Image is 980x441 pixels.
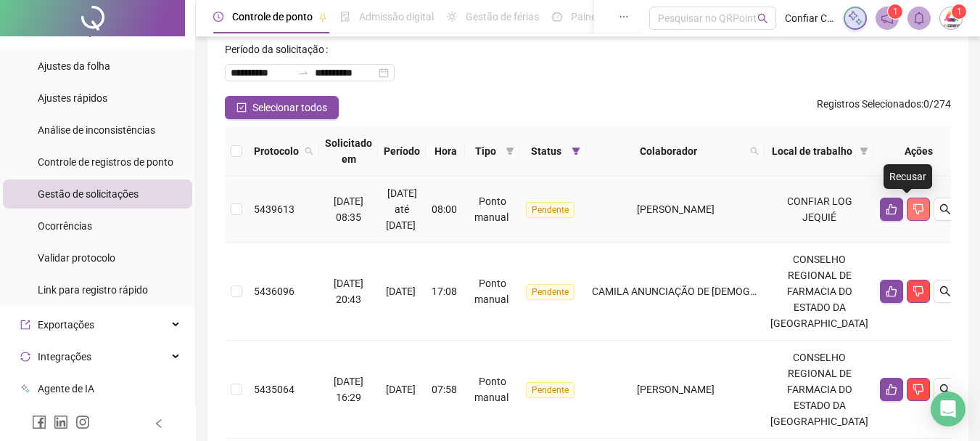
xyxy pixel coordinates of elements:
span: search [939,384,951,395]
th: Hora [426,126,465,177]
span: dashboard [552,12,562,22]
span: Integrações [38,351,91,363]
span: Registros Selecionados [817,98,921,110]
span: [DATE] 20:43 [334,278,363,305]
span: Controle de ponto [232,11,313,23]
span: [DATE] 08:35 [334,195,363,223]
span: Exportações [38,319,94,331]
span: left [154,418,164,429]
span: ellipsis [619,12,629,22]
span: search [939,286,951,297]
span: bell [913,12,926,25]
div: Open Intercom Messenger [931,392,965,426]
span: Admissão digital [359,11,434,23]
span: dislike [913,384,924,395]
span: 08:00 [432,203,457,215]
span: Validar protocolo [38,252,115,264]
span: pushpin [318,13,327,22]
img: 31516 [940,7,962,29]
span: Ponto manual [474,376,508,403]
span: search [302,140,316,162]
span: filter [503,140,517,162]
span: search [305,147,313,155]
td: CONSELHO REGIONAL DE FARMACIA DO ESTADO DA [GEOGRAPHIC_DATA] [765,341,874,439]
span: [DATE] [386,286,416,297]
span: : 0 / 274 [817,96,951,119]
span: Ponto manual [474,195,508,223]
span: [DATE] até [DATE] [386,187,417,231]
span: dislike [913,203,924,215]
span: Local de trabalho [770,143,854,159]
span: [PERSON_NAME] [637,203,715,215]
span: Gestão de férias [466,11,539,23]
span: export [20,320,30,330]
span: like [886,203,897,215]
span: Pendente [526,382,575,398]
th: Período [378,126,426,177]
span: Colaborador [592,143,744,159]
button: Selecionar todos [225,96,339,119]
span: Ajustes rápidos [38,92,107,104]
th: Solicitado em [319,126,378,177]
span: 1 [957,7,962,17]
span: Ocorrências [38,220,92,232]
span: 5435064 [254,384,295,395]
div: Ações [880,143,957,159]
span: search [757,13,768,24]
span: filter [506,147,514,155]
span: Pendente [526,202,575,218]
span: like [886,286,897,297]
span: file-done [340,12,350,22]
span: Status [526,143,566,159]
span: [PERSON_NAME] [637,384,715,395]
img: sparkle-icon.fc2bf0ac1784a2077858766a79e2daf3.svg [847,10,863,26]
span: clock-circle [213,12,223,22]
sup: 1 [888,4,902,19]
span: instagram [75,415,90,429]
span: Agente de IA [38,383,94,395]
span: filter [569,140,583,162]
span: Link para registro rápido [38,284,148,296]
span: 5436096 [254,286,295,297]
span: Controle de registros de ponto [38,156,173,168]
span: 07:58 [432,384,457,395]
span: CAMILA ANUNCIAÇÃO DE [DEMOGRAPHIC_DATA] [592,286,818,297]
span: Painel do DP [571,11,627,23]
span: linkedin [54,415,68,429]
span: 5439613 [254,203,295,215]
td: CONSELHO REGIONAL DE FARMACIA DO ESTADO DA [GEOGRAPHIC_DATA] [765,243,874,341]
span: search [750,147,759,155]
span: Protocolo [254,143,299,159]
span: 1 [893,7,898,17]
div: Recusar [884,164,932,189]
span: Pendente [526,284,575,300]
span: dislike [913,286,924,297]
span: 17:08 [432,286,457,297]
span: search [939,203,951,215]
span: notification [881,12,894,25]
span: Gestão de solicitações [38,188,139,200]
span: facebook [32,415,46,429]
td: CONFIAR LOG JEQUIÉ [765,177,874,243]
span: filter [572,147,580,155]
span: Tipo [471,143,500,159]
span: [DATE] [386,384,416,395]
span: filter [857,140,871,162]
span: to [297,67,309,78]
span: like [886,384,897,395]
span: swap-right [297,67,309,78]
span: search [747,140,762,162]
span: Ajustes da folha [38,60,110,72]
span: Análise de inconsistências [38,124,155,136]
span: sun [447,12,457,22]
span: [DATE] 16:29 [334,376,363,403]
span: check-square [236,102,247,113]
span: filter [860,147,868,155]
span: Confiar Consultoria [785,10,835,26]
sup: Atualize o seu contato no menu Meus Dados [952,4,966,19]
label: Período da solicitação [225,38,334,61]
span: Selecionar todos [252,100,327,116]
span: Ponto manual [474,278,508,305]
span: sync [20,352,30,362]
